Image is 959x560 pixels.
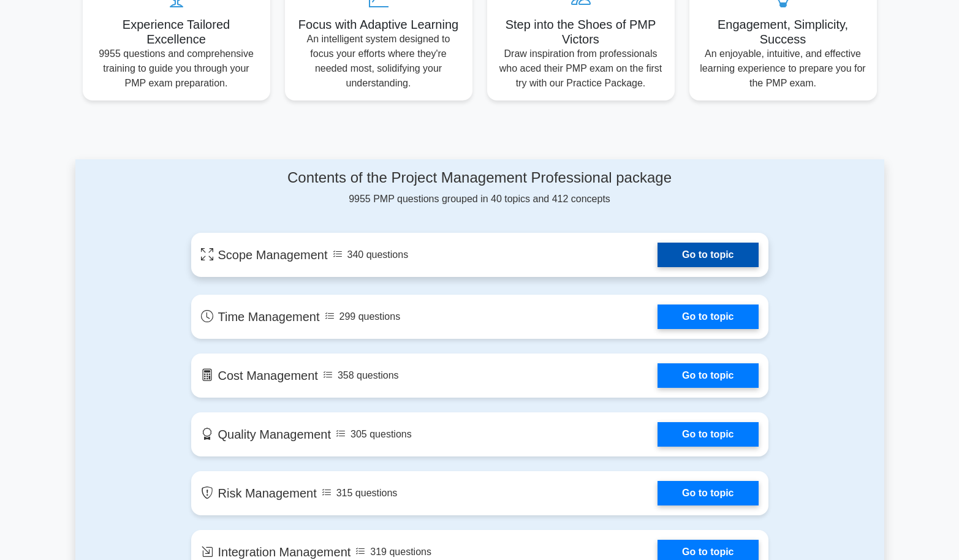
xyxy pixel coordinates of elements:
a: Go to topic [658,481,758,505]
p: 9955 questions and comprehensive training to guide you through your PMP exam preparation. [93,47,260,91]
h5: Step into the Shoes of PMP Victors [497,17,665,47]
div: 9955 PMP questions grouped in 40 topics and 412 concepts [191,169,768,206]
p: An enjoyable, intuitive, and effective learning experience to prepare you for the PMP exam. [699,47,867,91]
h5: Engagement, Simplicity, Success [699,17,867,47]
a: Go to topic [658,422,758,447]
p: An intelligent system designed to focus your efforts where they're needed most, solidifying your ... [295,32,463,91]
p: Draw inspiration from professionals who aced their PMP exam on the first try with our Practice Pa... [497,47,665,91]
h5: Focus with Adaptive Learning [295,17,463,32]
h4: Contents of the Project Management Professional package [191,169,768,187]
h5: Experience Tailored Excellence [93,17,260,47]
a: Go to topic [658,243,758,267]
a: Go to topic [658,305,758,329]
a: Go to topic [658,363,758,388]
